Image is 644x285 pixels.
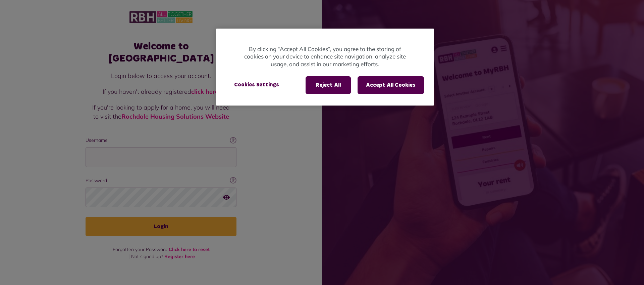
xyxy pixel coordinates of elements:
[306,76,351,94] button: Reject All
[216,29,434,106] div: Privacy
[358,76,424,94] button: Accept All Cookies
[226,76,287,93] button: Cookies Settings
[243,45,407,68] p: By clicking “Accept All Cookies”, you agree to the storing of cookies on your device to enhance s...
[216,29,434,106] div: Cookie banner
